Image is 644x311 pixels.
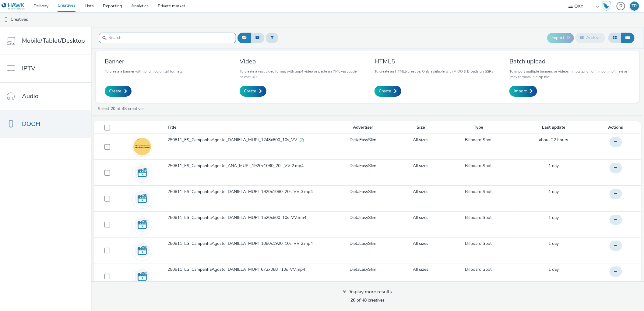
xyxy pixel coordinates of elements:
img: video.svg [133,190,151,207]
a: All sizes [413,189,428,195]
span: Mobile/Tablet/Desktop [22,36,85,45]
span: 250811_ES_CampanhaAgosto_DANIELA_MUPI_1248x800_10s_VV [167,137,300,143]
img: video.svg [133,267,151,285]
img: video.svg [133,241,151,259]
span: 250811_ES_CampanhaAgosto_DANIELA_MUPI_1520x800_10s_VV.mp4 [167,215,309,221]
img: video.svg [133,216,151,233]
img: dooh [3,17,9,23]
span: 1 day [549,266,559,272]
h3: Batch upload [509,57,630,66]
span: Audio [22,92,38,101]
span: DOOH [22,120,40,128]
span: 1 day [549,241,559,246]
span: Create [379,88,391,94]
a: Create [105,86,132,97]
span: 1 day [549,163,559,169]
h3: Video [240,57,361,66]
a: All sizes [413,241,428,247]
img: undefined Logo [2,2,25,10]
span: 250811_ES_CampanhaAgosto_DANIELA_MUPI_672x368 _10s_VV.mp4 [167,266,308,273]
button: Grid [608,33,621,43]
p: To create a banner with .png, .jpg or .gif formats. [105,69,183,74]
div: TR [632,2,637,11]
span: about 22 hours [539,137,568,143]
input: Search... [99,33,236,43]
th: Size [399,121,442,134]
th: Last update [515,121,593,134]
a: Hawk Academy [602,1,614,11]
a: Billboard Spot [465,241,492,247]
button: Table [621,33,635,43]
a: 16 September 2025, 18:57 [549,163,559,169]
strong: 20 [111,106,115,112]
span: 250811_ES_CampanhaAgosto_DANIELA_MUPI_1920x1080_20s_VV 3.mp4 [167,189,315,195]
th: Advertiser [327,121,399,134]
span: 250811_ES_CampanhaAgosto_DANIELA_MUPI_1080x1920_10s_VV 2.mp4 [167,241,315,247]
a: DietaEasySlim [350,266,376,273]
a: Billboard Spot [465,215,492,221]
a: DietaEasySlim [350,163,376,169]
th: Type [442,121,515,134]
a: 250811_ES_CampanhaAgosto_ANA_MUPI_1920x1080_20s_VV 2.mp4 [167,163,326,172]
a: 16 September 2025, 18:47 [549,215,559,221]
a: DietaEasySlim [350,241,376,247]
button: Archive [575,33,605,43]
a: DietaEasySlim [350,215,376,221]
p: To create an HTML5 creative. Only available with AIOO & Broadsign SSPs [375,69,493,74]
span: Create [244,88,256,94]
a: 250811_ES_CampanhaAgosto_DANIELA_MUPI_672x368 _10s_VV.mp4 [167,266,326,276]
span: of 48 creatives [350,297,385,303]
p: To create a vast video format with .mp4 video or paste an XML vast code or vast URL. [240,69,361,80]
img: video.svg [133,164,151,181]
span: IPTV [22,64,35,73]
a: Billboard Spot [465,189,492,195]
a: 250811_ES_CampanhaAgosto_DANIELA_MUPI_1520x800_10s_VV.mp4 [167,215,326,224]
a: All sizes [413,163,428,169]
a: Create [375,86,401,97]
a: 16 September 2025, 18:47 [549,266,559,273]
a: All sizes [413,266,428,273]
div: Valid [300,137,304,143]
a: Create [240,86,266,97]
a: 250811_ES_CampanhaAgosto_DANIELA_MUPI_1080x1920_10s_VV 2.mp4 [167,241,326,250]
button: Export ID [547,33,574,43]
a: Select of 48 creatives [97,106,147,112]
h3: Banner [105,57,183,66]
p: To import multiple banners or videos in .jpg, .png, .gif, .mpg, .mp4, .avi or .mov formats in a z... [509,69,630,80]
a: DietaEasySlim [350,137,376,143]
a: 250811_ES_CampanhaAgosto_DANIELA_MUPI_1920x1080_20s_VV 3.mp4 [167,189,326,198]
a: 16 September 2025, 18:56 [549,189,559,195]
span: Create [109,88,121,94]
a: DietaEasySlim [350,189,376,195]
a: 250811_ES_CampanhaAgosto_DANIELA_MUPI_1248x800_10s_VVValid [167,137,326,146]
th: Actions [593,121,641,134]
th: Title [167,121,327,134]
span: 1 day [549,189,559,195]
a: Billboard Spot [465,137,492,143]
a: All sizes [413,215,428,221]
a: Import [509,86,537,97]
a: Billboard Spot [465,266,492,273]
span: 250811_ES_CampanhaAgosto_ANA_MUPI_1920x1080_20s_VV 2.mp4 [167,163,306,169]
a: Billboard Spot [465,163,492,169]
a: 16 September 2025, 18:47 [549,241,559,247]
span: Import [514,88,527,94]
div: Display more results [343,288,392,295]
strong: 20 [350,297,355,303]
a: All sizes [413,137,428,143]
h3: HTML5 [375,57,493,66]
img: 7e0889f4-3eec-462f-ba4a-3c632fd0257a.jpg [133,138,151,155]
span: 1 day [549,215,559,220]
img: Hawk Academy [602,1,611,11]
a: 17 September 2025, 13:01 [539,137,568,143]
